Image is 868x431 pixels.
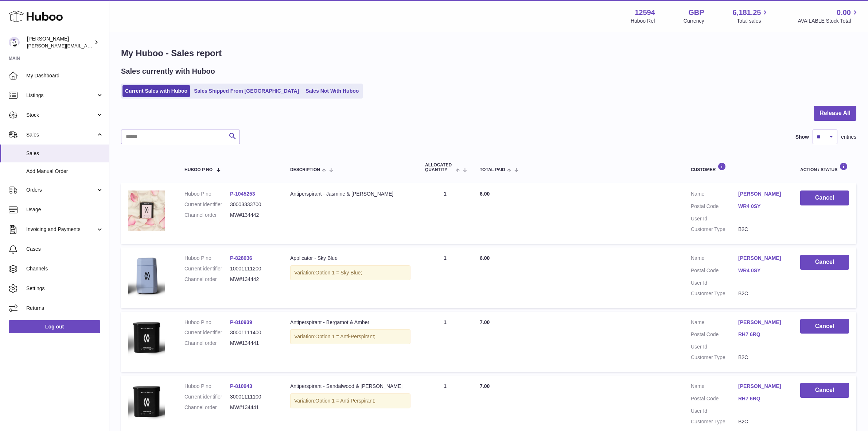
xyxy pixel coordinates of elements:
button: Release All [814,106,856,121]
dd: 30001111400 [230,329,276,336]
a: P-1045253 [230,191,255,197]
span: AVAILABLE Stock Total [798,18,859,24]
div: Customer [691,162,786,172]
span: [PERSON_NAME][EMAIL_ADDRESS][DOMAIN_NAME] [27,43,146,49]
dt: Postal Code [691,395,738,404]
span: entries [841,134,856,141]
td: 1 [418,183,472,244]
dt: Huboo P no [184,255,230,262]
span: My Dashboard [26,72,104,79]
a: WR4 0SY [738,203,786,210]
div: Variation: [290,265,410,280]
div: Huboo Ref [631,18,655,24]
span: Orders [26,186,96,193]
span: 6.00 [480,191,490,197]
dd: B2C [738,226,786,233]
dt: Postal Code [691,267,738,276]
dt: Current identifier [184,265,230,272]
a: Sales Shipped From [GEOGRAPHIC_DATA] [191,85,301,97]
dt: User Id [691,408,738,415]
dt: User Id [691,280,738,286]
dt: Channel order [184,212,230,219]
dt: Huboo P no [184,191,230,197]
span: Huboo P no [184,168,213,172]
dt: Channel order [184,276,230,283]
dt: Current identifier [184,393,230,400]
span: Settings [26,285,104,292]
span: ALLOCATED Quantity [425,163,454,172]
span: Listings [26,92,96,99]
div: Currency [684,18,704,24]
dd: MW#134441 [230,340,276,347]
dd: MW#134441 [230,404,276,411]
a: [PERSON_NAME] [738,191,786,197]
dt: Customer Type [691,226,738,233]
h1: My Huboo - Sales report [121,47,856,59]
a: [PERSON_NAME] [738,319,786,326]
a: P-810939 [230,319,252,325]
dd: B2C [738,290,786,297]
div: Action / Status [800,162,849,172]
a: P-828036 [230,255,252,261]
div: Antiperspirant - Jasmine & [PERSON_NAME] [290,191,410,197]
span: Returns [26,305,104,312]
span: Total sales [737,18,769,24]
a: Current Sales with Huboo [122,85,190,97]
button: Cancel [800,383,849,398]
dt: Name [691,383,738,392]
button: Cancel [800,191,849,205]
span: Stock [26,112,96,119]
img: 125941691598510.png [128,383,165,420]
div: Variation: [290,393,410,408]
span: Invoicing and Payments [26,226,96,233]
span: Sales [26,131,96,138]
span: Sales [26,150,104,157]
div: Variation: [290,329,410,344]
dt: Huboo P no [184,319,230,326]
span: Option 1 = Anti-Perspirant; [315,334,375,339]
dt: Name [691,255,738,263]
dd: B2C [738,354,786,361]
span: Add Manual Order [26,168,104,175]
button: Cancel [800,319,849,334]
strong: 12594 [635,8,655,18]
label: Show [795,134,809,141]
a: P-810943 [230,383,252,389]
a: RH7 6RQ [738,395,786,402]
span: 7.00 [480,383,490,389]
span: Total paid [480,168,505,172]
span: 6,181.25 [733,8,761,18]
dt: Channel order [184,404,230,411]
img: 125941691598806.png [128,319,165,356]
span: 7.00 [480,319,490,325]
dt: Current identifier [184,201,230,208]
td: 1 [418,312,472,372]
dt: Postal Code [691,203,738,212]
a: WR4 0SY [738,267,786,274]
dd: 30001111100 [230,393,276,400]
td: 1 [418,247,472,308]
span: Channels [26,265,104,272]
dt: Huboo P no [184,383,230,390]
dt: Postal Code [691,331,738,340]
span: Option 1 = Sky Blue; [315,270,362,276]
h2: Sales currently with Huboo [121,66,215,76]
a: Sales Not With Huboo [303,85,361,97]
a: RH7 6RQ [738,331,786,338]
dt: User Id [691,343,738,350]
dt: Customer Type [691,418,738,425]
img: owen@wearemakewaves.com [9,37,20,48]
dd: 10001111200 [230,265,276,272]
span: Cases [26,246,104,253]
dt: Name [691,191,738,199]
dt: Customer Type [691,290,738,297]
a: Log out [9,320,100,333]
div: Antiperspirant - Bergamot & Amber [290,319,410,326]
dt: Channel order [184,340,230,347]
a: [PERSON_NAME] [738,255,786,262]
dt: Name [691,319,738,328]
span: Option 1 = Anti-Perspirant; [315,398,375,404]
span: Usage [26,206,104,213]
dd: MW#134442 [230,212,276,219]
dd: MW#134442 [230,276,276,283]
